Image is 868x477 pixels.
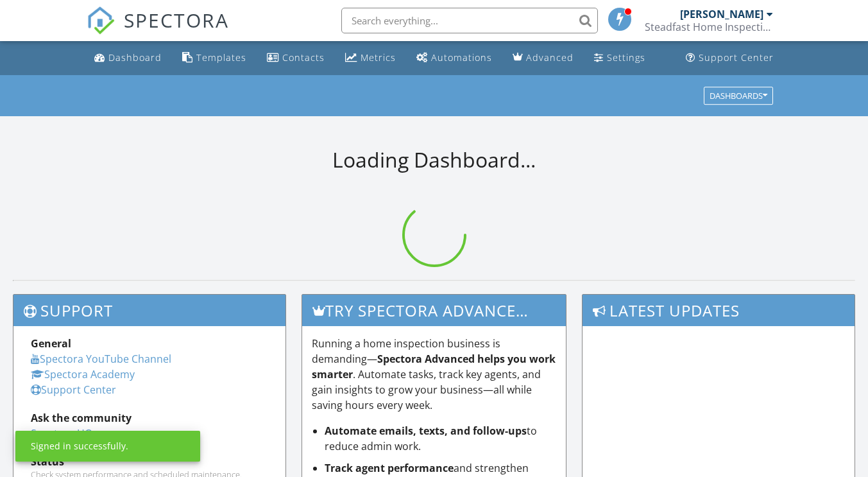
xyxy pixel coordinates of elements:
[108,51,162,64] div: Dashboard
[31,367,135,381] a: Spectora Academy
[31,440,128,453] div: Signed in successfully.
[681,46,779,70] a: Support Center
[13,295,285,326] h3: Support
[312,336,557,413] p: Running a home inspection business is demanding— . Automate tasks, track key agents, and gain ins...
[507,46,579,70] a: Advanced
[645,21,773,33] div: Steadfast Home Inspections llc
[177,46,251,70] a: Templates
[302,295,566,326] h3: Try spectora advanced [DATE]
[340,46,401,70] a: Metrics
[31,426,92,440] a: Spectora HQ
[31,352,171,366] a: Spectora YouTube Channel
[526,51,574,64] div: Advanced
[607,51,645,64] div: Settings
[583,295,855,326] h3: Latest Updates
[589,46,651,70] a: Settings
[196,51,246,64] div: Templates
[282,51,325,64] div: Contacts
[31,336,71,351] strong: General
[89,46,167,70] a: Dashboard
[325,423,557,454] li: to reduce admin work.
[411,46,497,70] a: Automations (Basic)
[431,51,492,64] div: Automations
[31,410,268,426] div: Ask the community
[87,6,115,35] img: The Best Home Inspection Software - Spectora
[87,17,229,44] a: SPECTORA
[325,461,454,475] strong: Track agent performance
[710,91,767,100] div: Dashboards
[704,87,773,105] button: Dashboards
[312,352,556,381] strong: Spectora Advanced helps you work smarter
[31,454,268,469] div: Status
[262,46,330,70] a: Contacts
[361,51,396,64] div: Metrics
[341,8,598,33] input: Search everything...
[124,6,229,33] span: SPECTORA
[325,424,527,438] strong: Automate emails, texts, and follow-ups
[680,8,763,21] div: [PERSON_NAME]
[699,51,774,64] div: Support Center
[31,383,116,397] a: Support Center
